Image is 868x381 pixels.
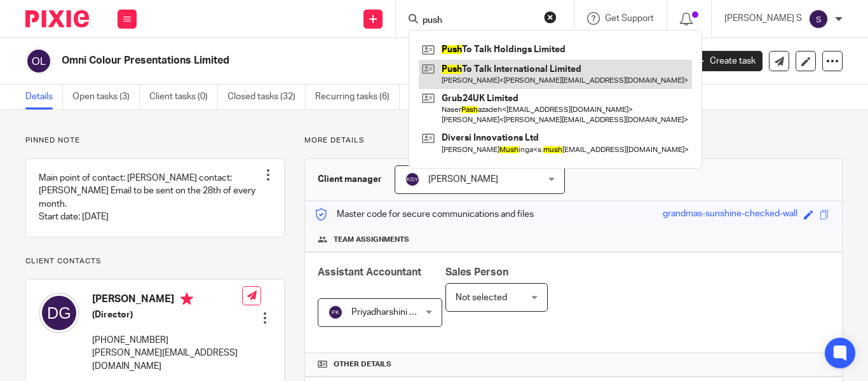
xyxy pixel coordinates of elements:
span: Assistant Accountant [318,267,421,277]
p: [PERSON_NAME] S [724,12,802,25]
span: [PERSON_NAME] [428,175,498,184]
p: More details [304,135,843,146]
span: Sales Person [445,267,508,277]
input: Search [421,15,536,27]
p: [PHONE_NUMBER] [92,334,242,347]
a: Closed tasks (32) [227,85,306,109]
h2: Omni Colour Presentations Limited [62,54,548,67]
a: Client tasks (0) [149,85,218,109]
a: Open tasks (3) [72,85,140,109]
img: svg%3E [25,48,52,74]
span: Not selected [456,293,507,302]
i: Primary [180,293,193,305]
span: Priyadharshini Kalidass [351,308,442,317]
a: Create task [689,51,763,71]
h3: Client manager [318,173,382,186]
span: Get Support [605,14,654,23]
button: Clear [544,11,557,24]
h5: (Director) [92,308,242,321]
img: svg%3E [808,9,829,29]
span: Team assignments [334,235,409,245]
a: Recurring tasks (6) [315,85,400,109]
p: Master code for secure communications and files [315,208,534,221]
img: svg%3E [405,172,420,187]
div: grandmas-sunshine-checked-wall [663,207,797,222]
img: Pixie [25,10,89,27]
p: [PERSON_NAME][EMAIL_ADDRESS][DOMAIN_NAME] [92,347,242,373]
img: svg%3E [39,293,79,333]
span: Other details [334,359,391,370]
a: Details [25,85,63,109]
p: Pinned note [25,135,285,146]
img: svg%3E [328,305,343,320]
h4: [PERSON_NAME] [92,293,242,308]
p: Client contacts [25,256,285,267]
